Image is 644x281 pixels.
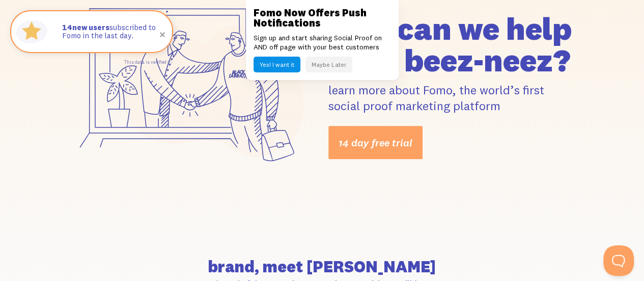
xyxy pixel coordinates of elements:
[13,13,50,50] img: Fomo
[254,57,300,72] button: Yes! I want it
[254,33,391,52] p: Sign up and start sharing Social Proof on AND off page with your best customers
[67,259,577,275] h2: brand, meet [PERSON_NAME]
[305,57,352,72] button: Maybe Later
[254,8,391,28] h3: Fomo Now Offers Push Notifications
[328,13,577,76] h1: how can we help your beez-neez?
[328,126,423,159] a: 14 day free trial
[124,59,172,65] a: This data is verified ⓘ
[62,22,109,32] strong: new users
[328,82,577,114] p: learn more about Fomo, the world’s first social proof marketing platform
[62,23,162,40] p: subscribed to Fomo in the last day.
[62,23,72,32] span: 14
[603,245,634,276] iframe: Help Scout Beacon - Open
